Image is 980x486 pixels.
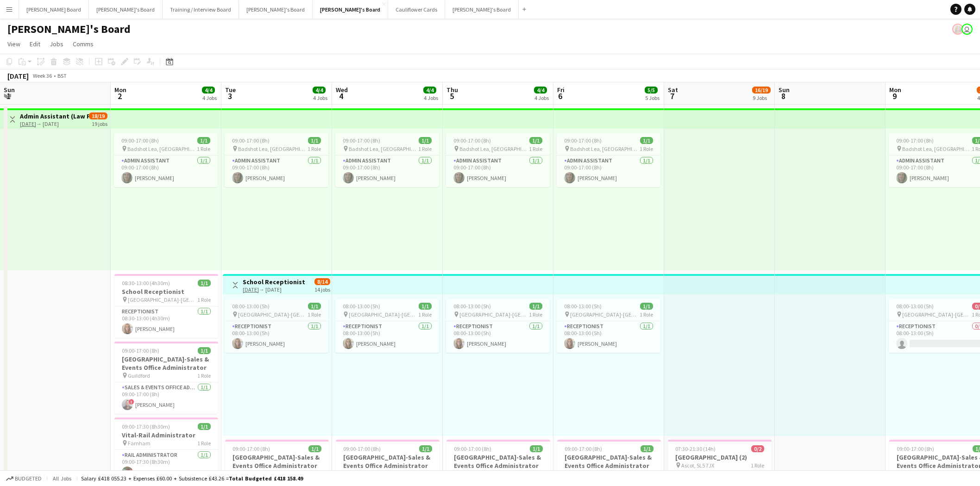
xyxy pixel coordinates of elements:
[7,22,131,36] h1: [PERSON_NAME]'s Board
[314,278,330,285] span: 8/14
[753,94,770,101] div: 9 Jobs
[121,137,159,144] span: 09:00-17:00 (8h)
[308,311,321,318] span: 1 Role
[564,303,602,310] span: 08:00-13:00 (5h)
[751,445,764,452] span: 0/2
[529,311,542,318] span: 1 Role
[681,462,714,469] span: Ascot, SL5 7JX
[197,137,210,144] span: 1/1
[418,145,432,152] span: 1 Role
[7,71,29,81] div: [DATE]
[114,431,218,439] h3: Vital-Rail Administrator
[418,311,432,318] span: 1 Role
[314,285,330,293] div: 14 jobs
[114,274,218,338] app-job-card: 08:30-13:00 (4h30m)1/1School Receptionist [GEOGRAPHIC_DATA]-[GEOGRAPHIC_DATA]1 RoleReceptionist1/...
[129,399,134,405] span: !
[128,296,197,303] span: [GEOGRAPHIC_DATA]-[GEOGRAPHIC_DATA]
[529,145,542,152] span: 1 Role
[239,0,313,19] button: [PERSON_NAME]'s Board
[896,303,934,310] span: 08:00-13:00 (5h)
[73,40,94,48] span: Comms
[529,137,542,144] span: 1/1
[20,112,89,120] h3: Admin Assistant (Law Firm)
[313,87,326,93] span: 4/4
[343,445,381,452] span: 09:00-17:00 (8h)
[89,0,163,19] button: [PERSON_NAME]'s Board
[454,445,491,452] span: 09:00-17:00 (8h)
[779,86,790,94] span: Sun
[114,133,218,187] div: 09:00-17:00 (8h)1/1 Badshot Lea, [GEOGRAPHIC_DATA]1 RoleAdmin Assistant1/109:00-17:00 (8h)[PERSON...
[530,445,543,452] span: 1/1
[668,86,678,94] span: Sat
[645,94,660,101] div: 5 Jobs
[122,347,159,354] span: 09:00-17:00 (8h)
[446,299,550,353] div: 08:00-13:00 (5h)1/1 [GEOGRAPHIC_DATA]-[GEOGRAPHIC_DATA]1 RoleReceptionist1/108:00-13:00 (5h)[PERS...
[445,91,458,101] span: 5
[225,156,328,187] app-card-role: Admin Assistant1/109:00-17:00 (8h)[PERSON_NAME]
[902,145,972,152] span: Badshot Lea, [GEOGRAPHIC_DATA]
[335,321,439,353] app-card-role: Receptionist1/108:00-13:00 (5h)[PERSON_NAME]
[243,286,305,293] div: → [DATE]
[46,38,67,50] a: Jobs
[446,133,550,187] app-job-card: 09:00-17:00 (8h)1/1 Badshot Lea, [GEOGRAPHIC_DATA]1 RoleAdmin Assistant1/109:00-17:00 (8h)[PERSON...
[641,445,653,452] span: 1/1
[557,133,660,187] app-job-card: 09:00-17:00 (8h)1/1 Badshot Lea, [GEOGRAPHIC_DATA]1 RoleAdmin Assistant1/109:00-17:00 (8h)[PERSON...
[57,72,67,79] div: BST
[459,145,529,152] span: Badshot Lea, [GEOGRAPHIC_DATA]
[4,86,15,94] span: Sun
[640,311,653,318] span: 1 Role
[114,417,218,481] app-job-card: 09:00-17:30 (8h30m)1/1Vital-Rail Administrator Farnham1 RoleRail Administrator1/109:00-17:30 (8h3...
[534,87,547,93] span: 4/4
[334,91,348,101] span: 4
[777,91,790,101] span: 8
[645,87,658,93] span: 5/5
[198,423,211,430] span: 1/1
[961,24,973,35] app-user-avatar: Kathryn Davies
[752,87,771,93] span: 16/19
[238,311,308,318] span: [GEOGRAPHIC_DATA]-[GEOGRAPHIC_DATA]
[232,303,270,310] span: 08:00-13:00 (5h)
[557,299,660,353] div: 08:00-13:00 (5h)1/1 [GEOGRAPHIC_DATA]-[GEOGRAPHIC_DATA]1 RoleReceptionist1/108:00-13:00 (5h)[PERS...
[335,156,439,187] app-card-role: Admin Assistant1/109:00-17:00 (8h)[PERSON_NAME]
[445,0,519,19] button: [PERSON_NAME]'s Board
[751,462,764,469] span: 1 Role
[565,445,602,452] span: 09:00-17:00 (8h)
[564,137,602,144] span: 09:00-17:00 (8h)
[419,445,432,452] span: 1/1
[640,137,653,144] span: 1/1
[224,91,236,101] span: 3
[336,453,440,470] h3: [GEOGRAPHIC_DATA]-Sales & Events Office Administrator
[19,0,89,19] button: [PERSON_NAME] Board
[446,86,458,94] span: Thu
[243,278,305,286] h3: School Receptionist
[5,474,43,484] button: Budgeted
[308,303,321,310] span: 1/1
[114,342,218,414] app-job-card: 09:00-17:00 (8h)1/1[GEOGRAPHIC_DATA]-Sales & Events Office Administrator Guildford1 RoleSales & E...
[308,145,321,152] span: 1 Role
[640,303,653,310] span: 1/1
[197,145,210,152] span: 1 Role
[50,40,63,48] span: Jobs
[51,475,73,482] span: All jobs
[453,303,491,310] span: 08:00-13:00 (5h)
[446,321,550,353] app-card-role: Receptionist1/108:00-13:00 (5h)[PERSON_NAME]
[15,475,42,482] span: Budgeted
[20,120,89,127] div: → [DATE]
[666,91,678,101] span: 7
[668,453,772,461] h3: [GEOGRAPHIC_DATA] (2)
[419,303,432,310] span: 1/1
[122,423,170,430] span: 09:00-17:30 (8h30m)
[570,145,640,152] span: Badshot Lea, [GEOGRAPHIC_DATA]
[952,24,963,35] app-user-avatar: Caitlin Simpson-Hodson
[114,306,218,338] app-card-role: Receptionist1/108:30-13:00 (4h30m)[PERSON_NAME]
[889,86,901,94] span: Mon
[26,38,44,50] a: Edit
[423,87,436,93] span: 4/4
[335,133,439,187] app-job-card: 09:00-17:00 (8h)1/1 Badshot Lea, [GEOGRAPHIC_DATA]1 RoleAdmin Assistant1/109:00-17:00 (8h)[PERSON...
[313,94,327,101] div: 4 Jobs
[557,321,660,353] app-card-role: Receptionist1/108:00-13:00 (5h)[PERSON_NAME]
[113,91,126,101] span: 2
